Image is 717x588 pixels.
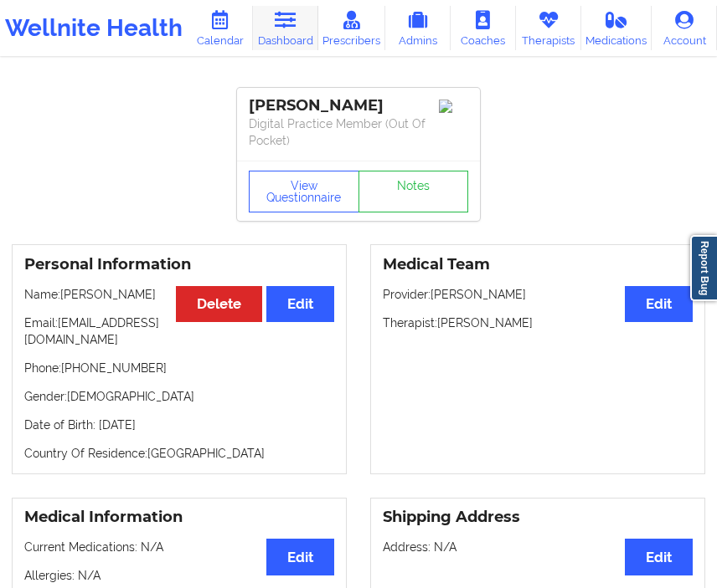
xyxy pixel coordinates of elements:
[249,96,468,115] div: [PERSON_NAME]
[176,286,262,322] button: Delete
[581,6,652,50] a: Medications
[24,567,334,584] p: Allergies: N/A
[652,6,717,50] a: Account
[253,6,318,50] a: Dashboard
[625,286,693,322] button: Edit
[451,6,516,50] a: Coaches
[249,115,468,149] p: Digital Practice Member (Out Of Pocket)
[24,255,334,274] h3: Personal Information
[24,286,334,303] p: Name: [PERSON_NAME]
[266,286,334,322] button: Edit
[383,255,693,274] h3: Medical Team
[516,6,581,50] a: Therapists
[24,360,334,376] p: Phone: [PHONE_NUMBER]
[188,6,253,50] a: Calendar
[358,171,469,212] a: Notes
[249,171,359,212] button: View Questionnaire
[690,235,717,301] a: Report Bug
[383,314,693,331] p: Therapist: [PERSON_NAME]
[383,286,693,303] p: Provider: [PERSON_NAME]
[24,539,334,555] p: Current Medications: N/A
[24,388,334,405] p: Gender: [DEMOGRAPHIC_DATA]
[625,539,693,575] button: Edit
[383,539,693,555] p: Address: N/A
[385,6,451,50] a: Admins
[24,417,334,433] p: Date of Birth: [DATE]
[24,445,334,462] p: Country Of Residence: [GEOGRAPHIC_DATA]
[24,508,334,527] h3: Medical Information
[439,100,468,113] img: Image%2Fplaceholer-image.png
[383,508,693,527] h3: Shipping Address
[318,6,385,50] a: Prescribers
[266,539,334,575] button: Edit
[24,314,334,348] p: Email: [EMAIL_ADDRESS][DOMAIN_NAME]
